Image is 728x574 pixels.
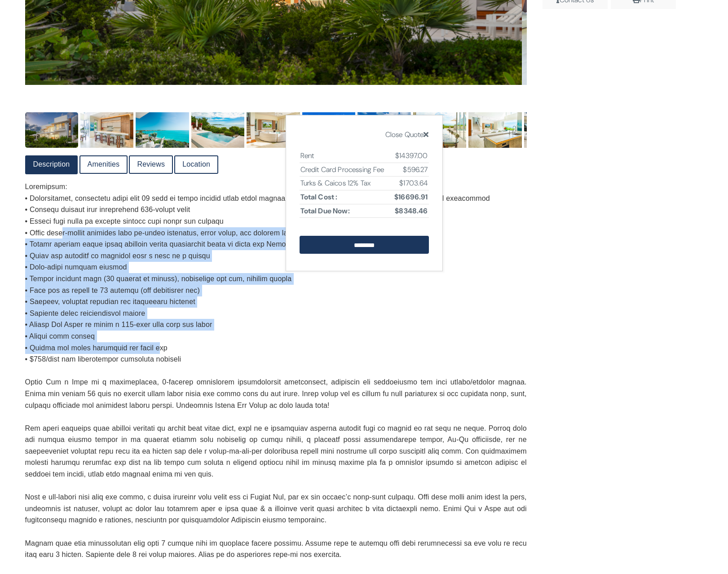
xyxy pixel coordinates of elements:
[80,156,127,173] a: Amenities
[395,206,428,216] b: $8348.46
[391,163,429,177] td: $596.27
[25,112,78,148] img: 6ab36671-d04b-4006-bf40-e3e382aa6169
[391,177,429,190] td: $1703.64
[25,181,527,561] p: Loremipsum: • Dolorsitamet, consectetu adipi elit 09 sedd ei tempo incidid utlab etdol magnaali e...
[300,206,350,216] b: Total Due Now:
[300,163,391,177] td: Credit Card Processing Fee
[300,192,338,202] b: Total Cost :
[394,192,428,202] b: $16696.91
[357,112,410,148] img: bff4126c-1df6-4ec7-a9d0-5b6a0da6f40c
[302,112,355,148] img: 53444811-54b1-4e39-8c8e-0a0d02b6e1ad
[26,156,77,173] a: Description
[130,156,172,173] a: Reviews
[391,149,429,163] td: $14397.00
[191,112,244,148] img: f65df0ca-6225-4262-be8c-2ab20bbd2da8
[413,112,466,148] img: 1f310acf-9f45-4b88-8594-81f63d7f881b
[136,112,189,148] img: 08bf3310-556c-4687-9d3f-bb253eda41e6
[247,112,300,148] img: b6715110-3734-47dc-95c3-da310a452dda
[300,129,429,141] div: Close Quote
[300,149,391,163] td: Rent
[80,112,133,148] img: e10f80a1-4a64-4f35-9e14-2d93059097f2
[300,177,391,190] td: Turks & Caicos 12% Tax
[468,112,521,148] img: ade0d123-06db-4302-bc79-10ad7e3c3a9e
[175,156,217,173] a: Location
[524,112,577,148] img: a662dee5-3b9a-42db-8a14-b96397a2ac5f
